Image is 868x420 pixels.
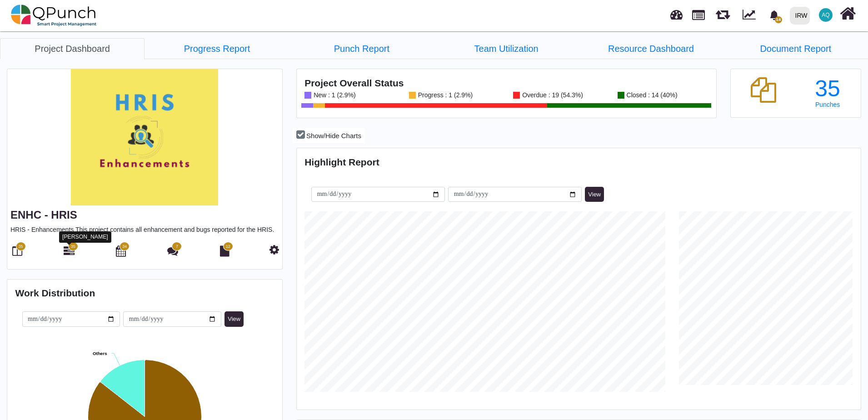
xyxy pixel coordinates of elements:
[220,245,229,256] i: Document Library
[416,92,473,99] div: Progress : 1 (2.9%)
[803,77,853,100] div: 35
[10,225,279,235] p: HRIS - Enhancements This project contains all enhancement and bugs reported for the HRIS.
[670,5,683,19] span: Dashboard
[293,128,365,144] button: Show/Hide Charts
[723,38,868,59] a: Document Report
[10,209,77,221] a: ENHC - HRIS
[585,187,604,202] button: View
[167,245,178,256] i: Punch Discussion
[304,156,853,168] h4: Highlight Report
[434,38,579,59] a: Team Utilization
[122,244,127,250] span: 34
[434,38,579,59] li: ENHC - HRIS
[226,244,230,250] span: 12
[692,6,705,20] span: Projects
[145,38,289,59] a: Progress Report
[520,92,583,99] div: Overdue : 19 (54.3%)
[224,311,244,327] button: View
[795,8,808,24] div: IRW
[764,0,786,29] a: bell fill14
[579,38,723,59] a: Resource Dashboard
[71,244,75,250] span: 35
[803,77,853,108] a: 35 Punches
[311,92,356,99] div: New : 1 (2.9%)
[176,244,178,250] span: 7
[624,92,678,99] div: Closed : 14 (40%)
[59,231,111,243] div: [PERSON_NAME]
[12,245,22,256] i: Board
[769,10,779,20] svg: bell fill
[116,245,126,256] i: Calendar
[738,0,764,30] div: Dynamic Report
[11,2,97,29] img: qpunch-sp.fa6292f.png
[822,12,829,18] span: AQ
[766,7,782,23] div: Notification
[304,77,708,89] h4: Project Overall Status
[815,101,840,108] span: Punches
[100,360,145,417] path: Others, 104%. Workload.
[775,16,782,23] span: 14
[64,249,75,256] a: 35
[18,244,23,250] span: 35
[15,287,274,299] h4: Work Distribution
[840,5,856,22] i: Home
[786,0,813,30] a: IRW
[306,132,361,140] span: Show/Hide Charts
[93,351,107,356] text: Others
[289,38,434,59] a: Punch Report
[819,8,833,22] span: Aamar Qayum
[716,5,730,20] span: Releases
[813,0,838,30] a: AQ
[269,244,279,255] i: Project Settings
